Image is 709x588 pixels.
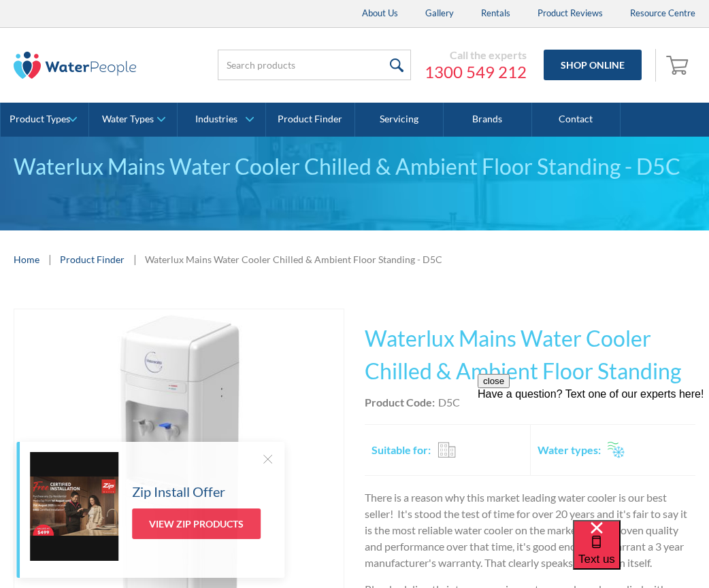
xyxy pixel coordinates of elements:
[438,394,460,411] div: D5C
[266,103,354,137] a: Product Finder
[131,251,138,267] div: |
[365,489,695,571] p: There is a reason why this market leading water cooler is our best seller! It's stood the test of...
[46,251,53,267] div: |
[355,103,444,137] a: Servicing
[666,54,692,75] img: shopping cart
[478,374,709,537] iframe: podium webchat widget prompt
[372,442,431,458] h2: Suitable for:
[425,48,527,62] div: Call the experts
[365,396,435,409] strong: Product Code:
[132,508,261,539] a: View Zip Products
[14,252,39,266] a: Home
[532,103,621,137] a: Contact
[544,50,642,80] a: Shop Online
[195,114,237,125] div: Industries
[178,103,265,137] a: Industries
[425,62,527,82] a: 1300 549 212
[444,103,532,137] a: Brands
[10,114,70,125] div: Product Types
[102,114,154,125] div: Water Types
[573,520,709,588] iframe: podium webchat widget bubble
[89,103,177,137] a: Water Types
[1,103,88,137] a: Product Types
[14,150,695,183] div: Waterlux Mains Water Cooler Chilled & Ambient Floor Standing - D5C
[132,481,225,502] h5: Zip Install Offer
[14,52,136,79] img: The Water People
[663,49,695,82] a: Open empty cart
[218,50,411,80] input: Search products
[30,452,118,561] img: Zip Install Offer
[60,252,125,266] a: Product Finder
[145,252,442,266] div: Waterlux Mains Water Cooler Chilled & Ambient Floor Standing - D5C
[365,322,695,387] h1: Waterlux Mains Water Cooler Chilled & Ambient Floor Standing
